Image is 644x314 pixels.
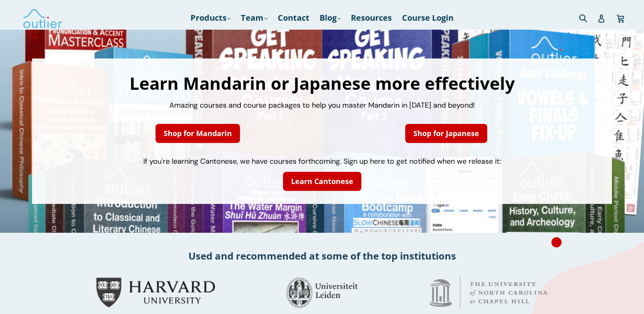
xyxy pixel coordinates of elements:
a: Course Login [398,11,458,25]
a: Resources [347,11,396,25]
a: Products [186,11,235,25]
a: Contact [274,11,313,25]
h1: Learn Mandarin or Japanese more effectively [40,75,604,92]
span: If you're learning Cantonese, we have courses forthcoming. Sign up here to get notified when we r... [143,156,501,166]
a: Blog [316,11,345,25]
a: Shop for Japanese [405,124,487,143]
span: Amazing courses and course packages to help you master Mandarin in [DATE] and beyond! [169,100,475,110]
img: Outlier Linguistics [22,6,63,30]
a: Team [237,11,272,25]
a: Learn Cantonese [283,172,361,191]
input: Search [577,9,599,26]
a: Shop for Mandarin [156,124,240,143]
